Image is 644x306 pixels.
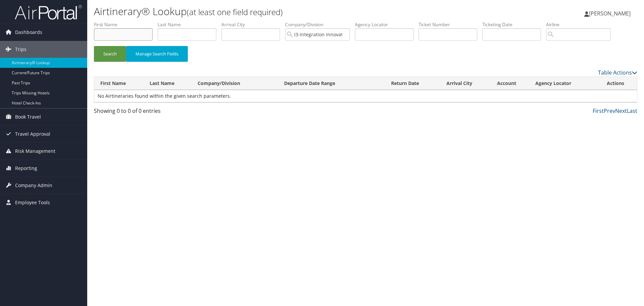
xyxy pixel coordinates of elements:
[15,177,52,194] span: Company Admin
[589,10,631,17] span: [PERSON_NAME]
[604,107,615,115] a: Prev
[593,107,604,115] a: First
[601,77,637,90] th: Actions
[94,21,158,28] label: First Name
[15,126,50,142] span: Travel Approval
[94,46,126,62] button: Search
[94,107,222,118] div: Showing 0 to 0 of 0 entries
[482,21,546,28] label: Ticketing Date
[15,143,55,160] span: Risk Management
[598,69,637,76] a: Table Actions
[94,77,144,90] th: First Name: activate to sort column ascending
[187,6,283,17] small: (at least one field required)
[278,77,385,90] th: Departure Date Range: activate to sort column ascending
[546,21,616,28] label: Airline
[419,21,482,28] label: Ticket Number
[15,24,42,41] span: Dashboards
[285,21,355,28] label: Company/Division
[385,77,440,90] th: Return Date: activate to sort column ascending
[584,3,637,24] a: [PERSON_NAME]
[491,77,529,90] th: Account: activate to sort column ascending
[15,194,50,211] span: Employee Tools
[615,107,627,115] a: Next
[192,77,278,90] th: Company/Division
[221,21,285,28] label: Arrival City
[94,4,456,18] h1: Airtinerary® Lookup
[15,4,82,20] img: airportal-logo.png
[158,21,221,28] label: Last Name
[144,77,192,90] th: Last Name: activate to sort column ascending
[627,107,637,115] a: Last
[94,90,637,102] td: No Airtineraries found within the given search parameters.
[15,41,26,58] span: Trips
[529,77,601,90] th: Agency Locator: activate to sort column ascending
[440,77,491,90] th: Arrival City: activate to sort column ascending
[355,21,419,28] label: Agency Locator
[126,46,188,62] button: Manage Search Fields
[15,108,41,125] span: Book Travel
[15,160,37,177] span: Reporting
